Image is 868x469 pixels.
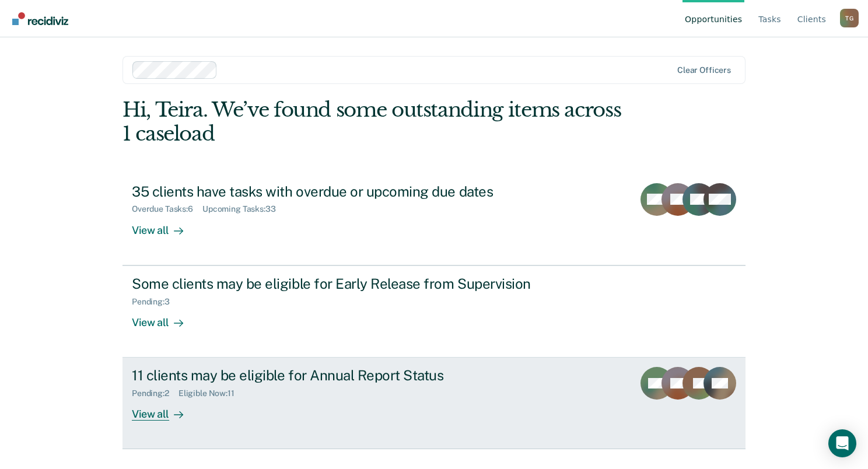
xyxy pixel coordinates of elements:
[132,214,197,237] div: View all
[132,183,541,200] div: 35 clients have tasks with overdue or upcoming due dates
[123,174,745,265] a: 35 clients have tasks with overdue or upcoming due datesOverdue Tasks:6Upcoming Tasks:33View all
[132,398,197,421] div: View all
[132,275,541,292] div: Some clients may be eligible for Early Release from Supervision
[840,9,859,27] button: Profile dropdown button
[202,204,285,214] div: Upcoming Tasks : 33
[132,367,541,384] div: 11 clients may be eligible for Annual Report Status
[178,388,244,398] div: Eligible Now : 11
[840,9,859,27] div: T G
[123,98,621,146] div: Hi, Teira. We’ve found some outstanding items across 1 caseload
[828,429,856,457] div: Open Intercom Messenger
[123,265,745,358] a: Some clients may be eligible for Early Release from SupervisionPending:3View all
[132,297,179,307] div: Pending : 3
[132,388,178,398] div: Pending : 2
[677,65,731,75] div: Clear officers
[12,12,68,25] img: Recidiviz
[132,204,202,214] div: Overdue Tasks : 6
[132,306,197,329] div: View all
[123,358,745,449] a: 11 clients may be eligible for Annual Report StatusPending:2Eligible Now:11View all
